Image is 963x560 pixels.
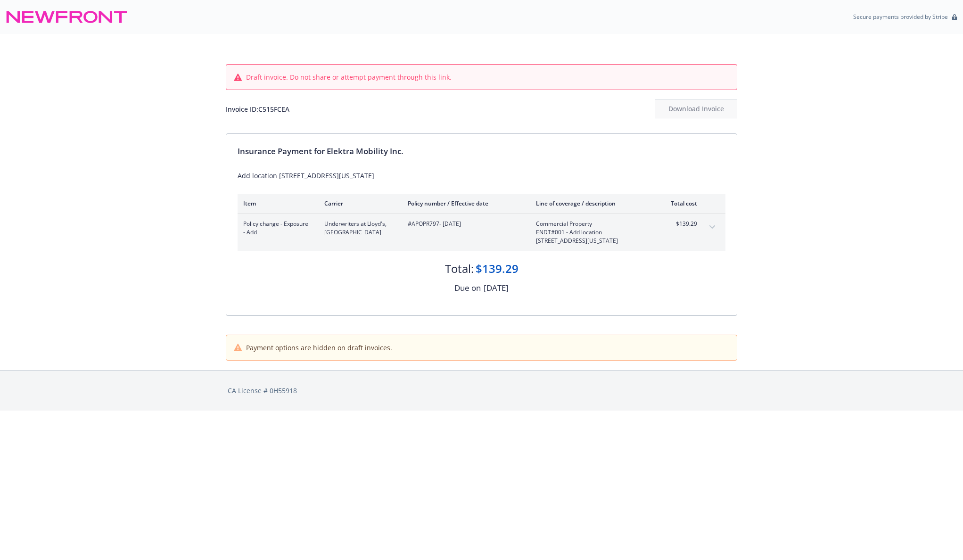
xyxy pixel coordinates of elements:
[243,199,309,207] div: Item
[243,220,309,237] span: Policy change - Exposure - Add
[454,282,481,294] div: Due on
[484,282,509,294] div: [DATE]
[228,386,735,395] div: CA License # 0H55918
[536,199,647,207] div: Line of coverage / description
[853,13,948,21] p: Secure payments provided by Stripe
[536,220,647,228] span: Commercial Property
[662,220,697,228] span: $139.29
[476,261,519,277] div: $139.29
[408,220,521,228] span: #APOPR797 - [DATE]
[445,261,474,277] div: Total:
[324,220,393,237] span: Underwriters at Lloyd's, [GEOGRAPHIC_DATA]
[246,72,452,82] span: Draft invoice. Do not share or attempt payment through this link.
[655,100,737,118] div: Download Invoice
[246,343,392,353] span: Payment options are hidden on draft invoices.
[536,220,647,245] span: Commercial PropertyENDT#001 - Add location [STREET_ADDRESS][US_STATE]
[662,199,697,207] div: Total cost
[226,104,289,114] div: Invoice ID: C515FCEA
[238,171,725,181] div: Add location [STREET_ADDRESS][US_STATE]
[238,145,725,157] div: Insurance Payment for Elektra Mobility Inc.
[238,214,725,251] div: Policy change - Exposure - AddUnderwriters at Lloyd's, [GEOGRAPHIC_DATA]#APOPR797- [DATE]Commerci...
[408,199,521,207] div: Policy number / Effective date
[536,228,647,245] span: ENDT#001 - Add location [STREET_ADDRESS][US_STATE]
[655,99,737,118] button: Download Invoice
[324,199,393,207] div: Carrier
[705,220,720,235] button: expand content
